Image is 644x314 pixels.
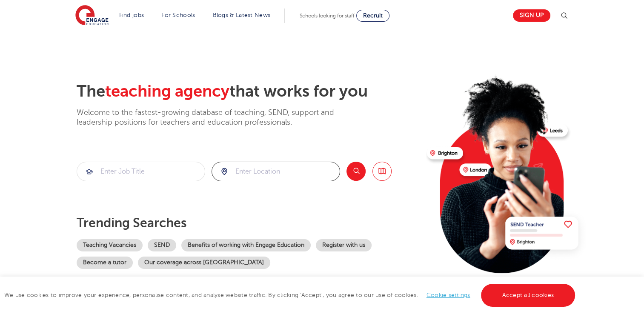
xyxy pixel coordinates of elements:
a: SEND [148,239,176,251]
span: teaching agency [105,82,229,100]
a: Recruit [356,10,389,22]
a: Teaching Vacancies [77,239,143,251]
a: Benefits of working with Engage Education [181,239,311,251]
p: Welcome to the fastest-growing database of teaching, SEND, support and leadership positions for t... [77,108,358,128]
a: For Schools [161,12,195,18]
input: Submit [77,162,205,181]
span: Recruit [363,12,383,19]
p: Trending searches [77,215,420,231]
a: Our coverage across [GEOGRAPHIC_DATA] [138,257,270,269]
div: Submit [212,162,340,181]
h2: The that works for you [77,82,420,101]
a: Accept all cookies [481,284,575,307]
a: Sign up [513,9,550,22]
a: Find jobs [119,12,144,18]
a: Become a tutor [77,257,133,269]
div: Submit [77,162,205,181]
span: Schools looking for staff [300,13,355,19]
input: Submit [212,162,340,181]
span: We use cookies to improve your experience, personalise content, and analyse website traffic. By c... [4,292,577,298]
a: Cookie settings [426,292,470,298]
a: Register with us [316,239,372,251]
a: Blogs & Latest News [213,12,271,18]
img: Engage Education [75,5,109,26]
button: Search [346,162,366,181]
